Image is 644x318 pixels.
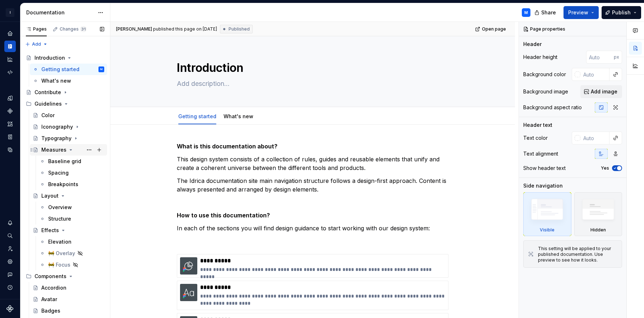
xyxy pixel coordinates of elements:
[26,26,47,32] div: Pages
[34,89,61,96] div: Contribute
[23,98,107,110] div: Guidelines
[30,64,107,75] a: Getting startedM
[523,104,582,111] div: Background aspect ratio
[4,131,16,143] a: Storybook stories
[538,246,617,263] div: This setting will be applied to your published documentation. Use preview to see how it looks.
[4,256,16,267] a: Settings
[41,192,59,199] div: Layout
[580,85,622,98] button: Add image
[177,155,448,172] p: This design system consists of a collection of rules, guides and reusable elements that unify and...
[586,51,614,64] input: Auto
[1,5,19,20] button: I
[30,225,107,236] a: Effects
[523,71,566,78] div: Background color
[4,28,16,39] a: Home
[34,273,66,280] div: Components
[177,176,448,194] p: The Idrica documentation site main navigation structure follows a design-first approach. Content ...
[4,243,16,254] a: Invite team
[41,227,59,234] div: Effects
[23,271,107,282] div: Components
[4,41,16,52] a: Documentation
[48,261,70,268] div: 🚧 Focus
[568,9,588,16] span: Preview
[523,192,571,236] div: Visible
[34,100,62,107] div: Guidelines
[30,305,107,317] a: Badges
[23,87,107,98] a: Contribute
[177,143,277,150] strong: What is this documentation about?
[580,68,609,81] input: Auto
[37,167,107,179] a: Spacing
[41,296,57,303] div: Avatar
[523,41,542,48] div: Header
[563,6,599,19] button: Preview
[178,113,216,119] a: Getting started
[601,165,609,171] label: Yes
[523,182,563,189] div: Side navigation
[41,307,60,314] div: Badges
[540,227,555,233] div: Visible
[175,59,447,77] textarea: Introduction
[48,169,69,176] div: Spacing
[37,236,107,248] a: Elevation
[4,269,16,280] div: Contact support
[4,105,16,117] a: Components
[30,133,107,144] a: Typography
[4,144,16,156] a: Data sources
[26,9,94,16] div: Documentation
[80,26,87,32] span: 31
[4,217,16,229] button: Notifications
[580,132,609,144] input: Auto
[6,8,14,17] div: I
[41,135,72,142] div: Typography
[4,92,16,104] a: Design tokens
[4,230,16,241] div: Search ⌘K
[37,248,107,259] a: 🚧 Overlay
[531,6,561,19] button: Share
[37,179,107,190] a: Breakpoints
[37,156,107,167] a: Baseline grid
[523,165,566,172] div: Show header text
[524,10,528,15] div: M
[48,250,75,257] div: 🚧 Overlay
[37,202,107,213] a: Overview
[177,224,448,232] p: In each of the sections you will find design guidance to start working with our design system:
[175,109,219,124] div: Getting started
[612,9,631,16] span: Publish
[523,54,557,61] div: Header height
[41,146,66,153] div: Measures
[41,112,55,119] div: Color
[523,150,558,157] div: Text alignment
[523,134,548,142] div: Text color
[48,158,81,165] div: Baseline grid
[6,305,14,312] a: Supernova Logo
[30,75,107,87] a: What's new
[4,118,16,130] a: Assets
[48,181,78,188] div: Breakpoints
[100,66,102,73] div: M
[41,77,71,84] div: What's new
[32,41,41,47] span: Add
[574,192,622,236] div: Hidden
[4,54,16,65] a: Analytics
[180,284,197,301] img: 1145d689-4ffa-4ac0-bd5b-db94f1d835e5.png
[224,113,253,119] a: What's new
[4,66,16,78] a: Code automation
[30,294,107,305] a: Avatar
[41,66,79,73] div: Getting started
[602,6,641,19] button: Publish
[30,282,107,294] a: Accordion
[482,26,506,32] span: Open page
[153,26,217,32] div: published this page on [DATE]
